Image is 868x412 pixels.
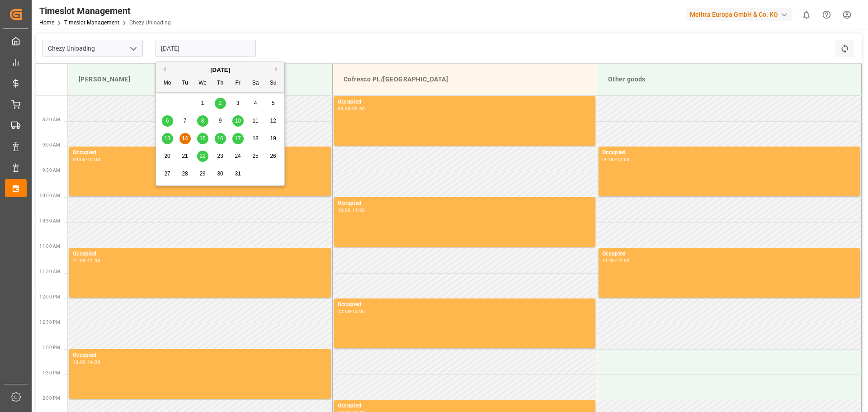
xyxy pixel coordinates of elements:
div: Cofresco PL/[GEOGRAPHIC_DATA] [340,71,590,88]
div: 10:00 [338,208,351,212]
span: 24 [235,153,241,159]
span: 9:00 AM [42,142,60,147]
div: [PERSON_NAME] [75,71,325,88]
div: Choose Saturday, October 25th, 2025 [250,151,261,162]
span: 27 [164,170,170,177]
div: Choose Wednesday, October 1st, 2025 [197,98,208,109]
div: Choose Tuesday, October 28th, 2025 [179,168,191,180]
span: 1 [201,100,204,106]
span: 13 [164,135,170,142]
span: 10:00 AM [39,193,60,198]
span: 20 [164,153,170,159]
div: Occupied [602,250,856,259]
span: 8 [201,118,204,124]
span: 6 [166,118,169,124]
div: Choose Friday, October 10th, 2025 [232,115,244,127]
div: Su [268,78,279,89]
div: Choose Wednesday, October 22nd, 2025 [197,151,208,162]
span: 14 [182,135,188,142]
div: 09:00 [73,157,86,161]
div: Melitta Europa GmbH & Co. KG [686,8,793,21]
div: Fr [232,78,244,89]
span: 28 [182,170,188,177]
span: 11:30 AM [39,269,60,274]
div: Choose Monday, October 20th, 2025 [162,151,173,162]
button: Help Center [816,5,837,25]
div: Choose Friday, October 31st, 2025 [232,168,244,180]
div: Occupied [73,351,327,360]
span: 12:30 PM [39,320,60,325]
div: Tu [179,78,191,89]
span: 5 [272,100,275,106]
span: 18 [252,135,258,142]
span: 11:00 AM [39,244,60,249]
div: Choose Monday, October 27th, 2025 [162,168,173,180]
button: Melitta Europa GmbH & Co. KG [686,6,796,23]
span: 4 [254,100,257,106]
span: 22 [199,153,205,159]
div: Occupied [338,199,592,208]
div: Choose Saturday, October 18th, 2025 [250,133,261,144]
div: Choose Sunday, October 19th, 2025 [268,133,279,144]
span: 2:00 PM [42,396,60,401]
span: 7 [184,118,187,124]
div: - [350,309,352,313]
div: - [615,157,617,161]
button: open menu [126,42,140,56]
span: 8:30 AM [42,117,60,122]
div: - [86,157,87,161]
div: Choose Thursday, October 2nd, 2025 [215,98,226,109]
div: Occupied [602,148,856,157]
div: Other goods [604,71,854,88]
div: - [350,107,352,111]
div: Occupied [338,300,592,309]
div: 12:00 [617,259,630,263]
div: 11:00 [73,259,86,263]
button: show 0 new notifications [796,5,816,25]
span: 12:00 PM [39,294,60,299]
button: Next Month [275,66,280,72]
span: 12 [270,118,276,124]
div: - [86,360,87,364]
span: 16 [217,135,223,142]
a: Home [39,19,54,26]
span: 19 [270,135,276,142]
div: Choose Saturday, October 11th, 2025 [250,115,261,127]
div: Sa [250,78,261,89]
div: Choose Thursday, October 9th, 2025 [215,115,226,127]
div: 10:00 [87,157,100,161]
span: 1:30 PM [42,370,60,375]
div: Choose Friday, October 17th, 2025 [232,133,244,144]
span: 17 [235,135,241,142]
div: 14:00 [87,360,100,364]
div: - [86,259,87,263]
div: 09:00 [352,107,365,111]
div: Occupied [73,148,327,157]
span: 15 [199,135,205,142]
div: We [197,78,208,89]
span: 29 [199,170,205,177]
span: 26 [270,153,276,159]
div: Choose Thursday, October 30th, 2025 [215,168,226,180]
div: 08:00 [338,107,351,111]
a: Timeslot Management [64,19,119,26]
div: - [615,259,617,263]
div: Choose Thursday, October 23rd, 2025 [215,151,226,162]
div: Choose Tuesday, October 14th, 2025 [179,133,191,144]
div: Choose Sunday, October 26th, 2025 [268,151,279,162]
div: 13:00 [352,309,365,313]
div: Choose Monday, October 13th, 2025 [162,133,173,144]
span: 10:30 AM [39,218,60,223]
span: 10 [235,118,241,124]
span: 25 [252,153,258,159]
div: Choose Monday, October 6th, 2025 [162,115,173,127]
div: Choose Wednesday, October 29th, 2025 [197,168,208,180]
div: Choose Thursday, October 16th, 2025 [215,133,226,144]
div: month 2025-10 [159,95,282,183]
span: 11 [252,118,258,124]
div: 11:00 [602,259,615,263]
button: Previous Month [160,66,166,72]
span: 31 [235,170,241,177]
span: 2 [219,100,222,106]
div: Choose Wednesday, October 8th, 2025 [197,115,208,127]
